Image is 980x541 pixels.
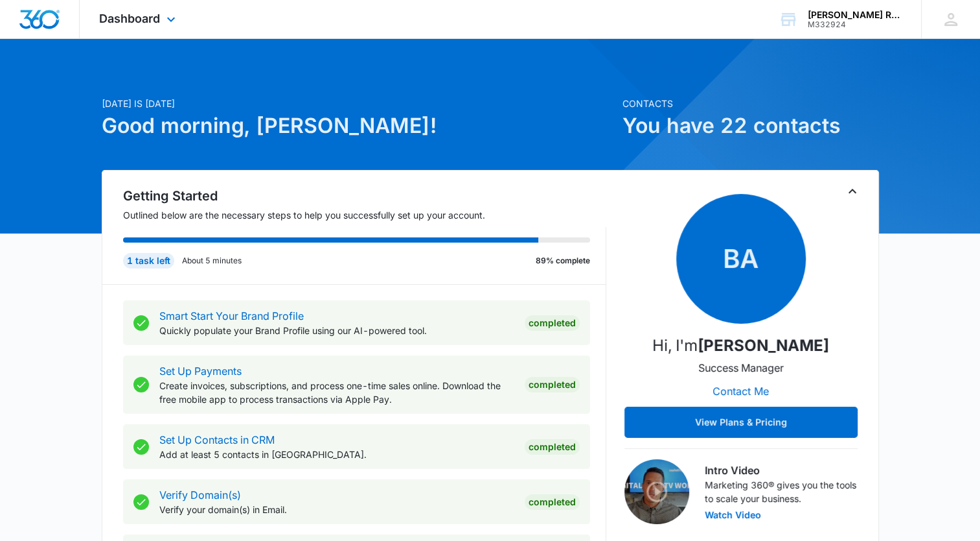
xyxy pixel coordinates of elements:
img: Intro Video [624,459,689,524]
p: [DATE] is [DATE] [102,97,615,110]
div: 1 task left [123,253,174,269]
button: Contact Me [700,376,782,407]
p: Contacts [622,97,879,110]
button: Watch Video [705,511,761,520]
span: Dashboard [99,12,160,25]
div: Completed [525,377,580,392]
div: Completed [525,494,580,510]
p: Add at least 5 contacts in [GEOGRAPHIC_DATA]. [159,448,514,461]
p: 89% complete [536,255,590,267]
button: View Plans & Pricing [624,407,858,438]
p: Create invoices, subscriptions, and process one-time sales online. Download the free mobile app t... [159,379,514,406]
p: About 5 minutes [182,255,242,267]
p: Quickly populate your Brand Profile using our AI-powered tool. [159,324,514,337]
p: Verify your domain(s) in Email. [159,503,514,516]
a: Set Up Payments [159,365,242,378]
h1: You have 22 contacts [622,110,879,141]
div: Completed [525,315,580,331]
p: Outlined below are the necessary steps to help you successfully set up your account. [123,208,606,222]
h1: Good morning, [PERSON_NAME]! [102,110,615,141]
div: Completed [525,439,580,455]
p: Marketing 360® gives you the tools to scale your business. [705,478,858,505]
strong: [PERSON_NAME] [698,336,829,355]
span: BA [676,194,806,324]
div: account name [808,10,902,20]
div: account id [808,20,902,29]
p: Hi, I'm [652,334,829,357]
a: Set Up Contacts in CRM [159,433,275,446]
button: Toggle Collapse [845,184,860,199]
p: Success Manager [698,360,784,376]
a: Verify Domain(s) [159,488,241,501]
h2: Getting Started [123,186,606,206]
a: Smart Start Your Brand Profile [159,309,304,322]
h3: Intro Video [705,463,858,478]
